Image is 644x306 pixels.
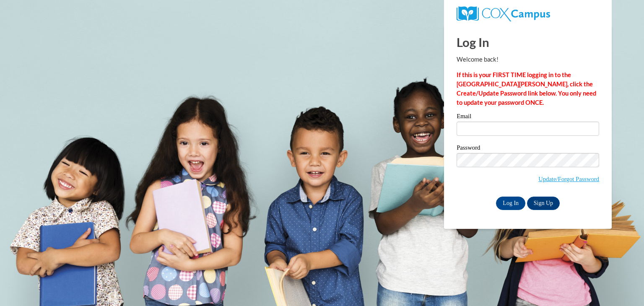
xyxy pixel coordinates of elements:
[457,71,596,106] strong: If this is your FIRST TIME logging in to the [GEOGRAPHIC_DATA][PERSON_NAME], click the Create/Upd...
[538,176,599,182] a: Update/Forgot Password
[527,197,560,210] a: Sign Up
[457,6,550,21] img: COX Campus
[496,197,525,210] input: Log In
[457,10,550,17] a: COX Campus
[457,113,599,122] label: Email
[457,34,599,51] h1: Log In
[457,55,599,64] p: Welcome back!
[457,145,599,153] label: Password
